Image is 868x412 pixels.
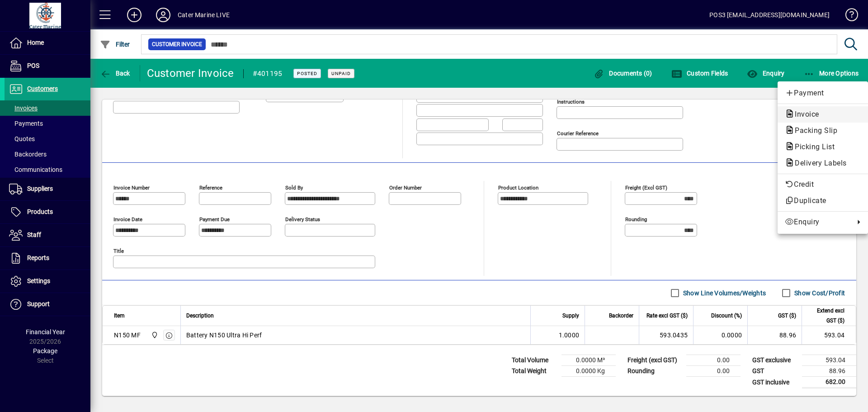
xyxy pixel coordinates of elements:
[785,179,861,190] span: Credit
[785,217,850,227] span: Enquiry
[785,88,861,99] span: Payment
[785,195,861,206] span: Duplicate
[785,159,851,167] span: Delivery Labels
[785,126,842,135] span: Packing Slip
[785,142,839,151] span: Picking List
[785,110,824,118] span: Invoice
[778,85,868,101] button: Add customer payment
